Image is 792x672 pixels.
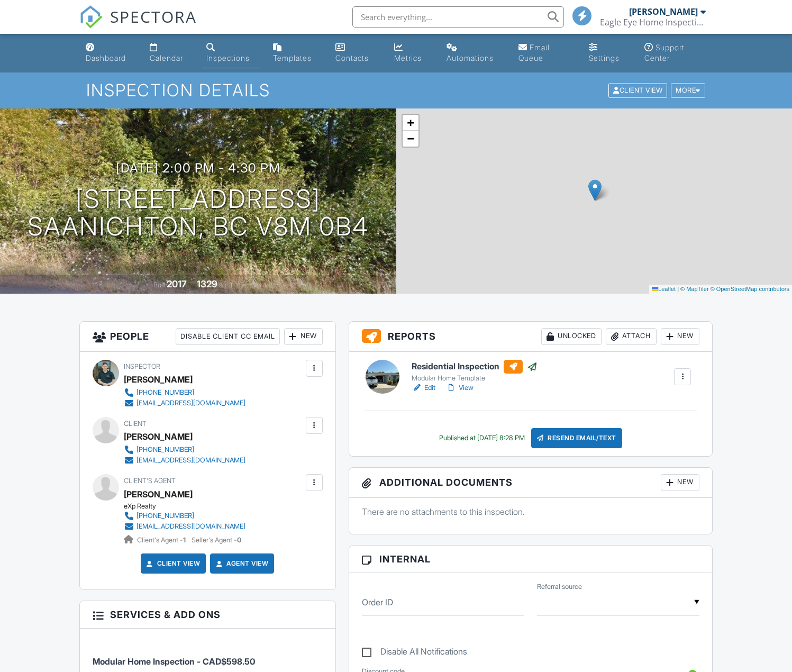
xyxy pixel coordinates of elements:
a: View [446,383,474,393]
div: Templates [273,53,312,62]
a: © OpenStreetMap contributors [711,286,789,292]
a: Edit [412,383,435,393]
a: [EMAIL_ADDRESS][DOMAIN_NAME] [124,398,245,408]
div: Automations [447,53,494,62]
div: Dashboard [86,53,126,62]
a: SPECTORA [79,14,197,37]
a: [PERSON_NAME] [124,486,193,502]
div: [PERSON_NAME] [124,429,193,444]
div: Contacts [335,53,369,62]
div: Inspections [206,53,250,62]
span: + [407,116,414,129]
span: − [407,132,414,145]
a: Zoom out [403,131,418,147]
a: [PHONE_NUMBER] [124,511,245,521]
div: Modular Home Template [412,374,538,383]
label: Order ID [362,596,393,608]
h3: Internal [349,546,713,573]
a: Leaflet [652,286,676,292]
h3: Services & Add ons [80,601,335,629]
a: © MapTiler [680,286,709,292]
a: [EMAIL_ADDRESS][DOMAIN_NAME] [124,455,245,466]
img: The Best Home Inspection Software - Spectora [79,5,103,29]
a: Client View [144,558,201,569]
a: Residential Inspection Modular Home Template [412,360,538,383]
div: 2017 [167,278,187,289]
span: Seller's Agent - [192,536,241,544]
div: [PERSON_NAME] [629,6,698,17]
a: Metrics [390,38,434,68]
div: Published at [DATE] 8:28 PM [439,434,525,442]
div: eXp Realty [124,502,254,511]
div: New [661,474,699,491]
div: Attach [606,328,657,345]
div: Support Center [644,43,685,62]
div: Disable Client CC Email [176,328,280,345]
h1: [STREET_ADDRESS] Saanichton, BC V8M 0B4 [28,185,369,241]
a: Dashboard [81,38,137,68]
p: There are no attachments to this inspection. [362,506,700,517]
label: Disable All Notifications [362,647,467,660]
strong: 0 [237,536,241,544]
div: New [661,328,699,345]
span: sq. ft. [219,281,234,289]
a: Contacts [331,38,381,68]
h3: [DATE] 2:00 pm - 4:30 pm [116,161,280,175]
a: Support Center [640,38,711,68]
a: [PHONE_NUMBER] [124,444,245,455]
a: Client View [607,86,670,94]
div: More [671,84,705,98]
div: [PHONE_NUMBER] [136,388,194,397]
span: Client's Agent - [137,536,187,544]
div: Email Queue [518,43,550,62]
img: Marker [588,179,602,201]
span: Client [124,420,147,428]
a: Zoom in [403,115,418,131]
a: Calendar [145,38,194,68]
span: SPECTORA [110,5,197,28]
div: 1329 [197,278,217,289]
a: Agent View [214,558,268,569]
a: Templates [269,38,323,68]
div: Eagle Eye Home Inspections [600,17,706,28]
div: [EMAIL_ADDRESS][DOMAIN_NAME] [136,522,245,531]
a: [PHONE_NUMBER] [124,387,245,398]
div: New [284,328,323,345]
div: [EMAIL_ADDRESS][DOMAIN_NAME] [136,456,245,465]
div: Resend Email/Text [531,428,622,448]
a: Automations (Basic) [442,38,506,68]
span: Modular Home Inspection - CAD$598.50 [93,656,255,667]
div: [PHONE_NUMBER] [136,512,194,520]
div: [PERSON_NAME] [124,371,193,387]
div: Settings [589,53,620,62]
a: Inspections [202,38,261,68]
span: Client's Agent [124,477,176,485]
span: | [677,286,679,292]
div: Calendar [150,53,183,62]
span: Built [153,281,165,289]
div: [PHONE_NUMBER] [136,446,194,454]
span: Inspector [124,362,160,370]
strong: 1 [183,536,186,544]
a: Email Queue [514,38,576,68]
h6: Residential Inspection [412,360,538,374]
h3: Additional Documents [349,468,713,498]
input: Search everything... [352,6,564,28]
div: [EMAIL_ADDRESS][DOMAIN_NAME] [136,399,245,407]
label: Referral source [537,582,582,592]
h3: People [80,322,335,352]
a: [EMAIL_ADDRESS][DOMAIN_NAME] [124,521,245,532]
h3: Reports [349,322,713,352]
div: Metrics [394,53,422,62]
div: Client View [608,84,667,98]
h1: Inspection Details [86,81,706,99]
a: Settings [585,38,631,68]
div: Unlocked [541,328,602,345]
